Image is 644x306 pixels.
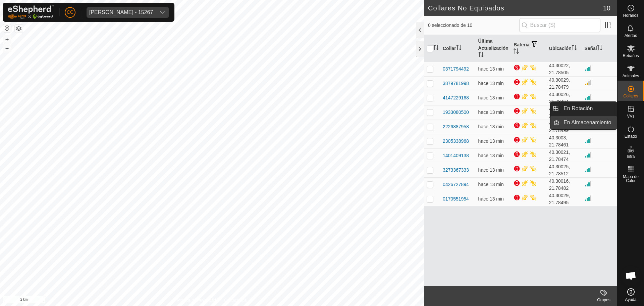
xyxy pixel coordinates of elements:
li: En Almacenamiento [550,116,617,129]
img: Intensidad de Señal [584,136,592,144]
span: 3 oct 2025, 20:37 [478,182,504,187]
a: Política de Privacidad [177,297,216,303]
td: 40.30021, 21.78499 [546,120,582,134]
span: Animales [623,74,639,78]
span: CC [67,9,73,16]
td: 40.30026, 21.78464 [546,91,582,105]
p-sorticon: Activar para ordenar [433,46,439,51]
div: 3879781998 [443,80,469,87]
td: 40.30022, 21.78505 [546,62,582,76]
div: [PERSON_NAME] - 15267 [89,10,153,15]
div: Grupos [590,297,617,303]
span: Collares [623,94,638,98]
span: Gatziaris Dimitrios - 15267 [87,7,156,18]
button: + [3,35,11,43]
img: Intensidad de Señal [584,93,592,101]
div: 0426727894 [443,181,469,188]
span: 3 oct 2025, 20:37 [478,110,504,115]
div: 0170551954 [443,195,469,203]
div: 2305338968 [443,138,469,145]
div: 1401409138 [443,152,469,159]
span: Ayuda [625,298,637,302]
a: Ayuda [618,286,644,304]
th: Señal [582,35,617,62]
td: 40.30029, 21.78495 [546,192,582,206]
span: 3 oct 2025, 20:37 [478,81,504,86]
span: 10 [603,3,610,13]
div: dropdown trigger [156,7,169,18]
span: En Rotación [563,104,593,113]
td: 40.30029, 21.78479 [546,76,582,91]
span: 3 oct 2025, 20:37 [478,66,504,72]
li: En Rotación [550,102,617,115]
span: 3 oct 2025, 20:37 [478,167,504,173]
div: 1933080500 [443,109,469,116]
span: VVs [627,114,634,118]
div: 2226887958 [443,123,469,130]
button: Restablecer Mapa [3,24,11,32]
input: Buscar (S) [519,18,600,32]
span: 3 oct 2025, 20:37 [478,153,504,158]
span: 3 oct 2025, 20:37 [478,196,504,202]
td: 40.3003, 21.78461 [546,134,582,148]
a: En Rotación [559,102,617,115]
img: Intensidad de Señal [584,165,592,173]
button: Capas del Mapa [15,25,23,33]
th: Ubicación [546,35,582,62]
td: 40.30016, 21.78482 [546,177,582,192]
img: Intensidad de Señal [584,151,592,159]
p-sorticon: Activar para ordenar [478,53,484,58]
span: Infra [627,155,635,159]
span: Estado [625,134,637,138]
button: – [3,44,11,52]
span: Mapa de Calor [619,175,642,183]
p-sorticon: Activar para ordenar [456,46,462,51]
td: 40.30025, 21.78512 [546,163,582,177]
span: Alertas [625,34,637,38]
a: Contáctenos [224,297,247,303]
span: Rebaños [623,54,639,58]
img: Intensidad de Señal [584,194,592,202]
p-sorticon: Activar para ordenar [597,46,602,51]
p-sorticon: Activar para ordenar [572,46,577,51]
img: Logo Gallagher [8,5,54,19]
span: 3 oct 2025, 20:37 [478,95,504,100]
td: 40.30021, 21.78474 [546,148,582,163]
span: En Almacenamiento [563,119,611,127]
a: En Almacenamiento [559,116,617,129]
td: 40.30026, 21.78481 [546,105,582,120]
span: 3 oct 2025, 20:37 [478,124,504,129]
p-sorticon: Activar para ordenar [514,49,519,55]
span: 0 seleccionado de 10 [428,22,519,29]
div: 4147229168 [443,94,469,101]
div: 3273367333 [443,167,469,174]
span: 3 oct 2025, 20:37 [478,138,504,144]
img: Intensidad de Señal [584,79,592,87]
h2: Collares No Equipados [428,4,603,12]
div: Open chat [621,266,641,286]
img: Intensidad de Señal [584,64,592,72]
th: Batería [511,35,546,62]
div: 0371794492 [443,65,469,73]
img: Intensidad de Señal [584,180,592,188]
th: Última Actualización [476,35,511,62]
span: Horarios [623,13,638,17]
th: Collar [440,35,476,62]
